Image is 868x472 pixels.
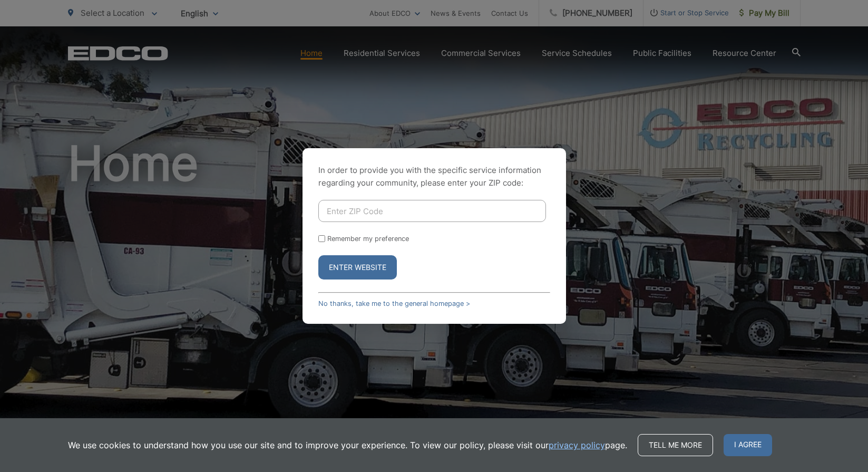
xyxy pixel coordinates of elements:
a: Tell me more [638,434,713,456]
span: I agree [724,434,772,456]
a: No thanks, take me to the general homepage > [318,300,470,307]
p: We use cookies to understand how you use our site and to improve your experience. To view our pol... [68,439,627,451]
button: Enter Website [318,255,397,280]
input: Enter ZIP Code [318,200,546,222]
a: privacy policy [549,439,605,451]
label: Remember my preference [327,235,409,243]
p: In order to provide you with the specific service information regarding your community, please en... [318,164,550,189]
